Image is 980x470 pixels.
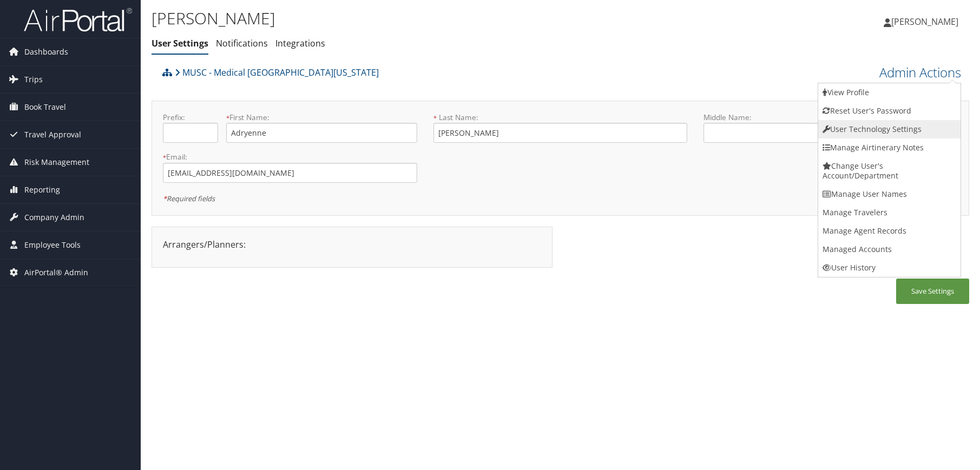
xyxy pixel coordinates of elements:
a: View Profile [818,83,961,102]
span: Trips [24,66,43,93]
span: Dashboards [24,38,68,65]
label: Last Name: [433,112,688,123]
span: Employee Tools [24,231,81,259]
a: Admin Actions [879,63,961,82]
a: MUSC - Medical [GEOGRAPHIC_DATA][US_STATE] [175,62,379,83]
span: AirPortal® Admin [24,259,88,286]
span: Travel Approval [24,121,81,148]
button: Save Settings [896,279,969,304]
a: Manage Agent Records [818,222,961,240]
a: Notifications [216,37,268,49]
em: Required fields [163,194,215,203]
a: Reset User's Password [818,102,961,120]
label: Email: [163,151,417,162]
span: [PERSON_NAME] [891,16,958,28]
label: Prefix: [163,112,218,123]
a: User Technology Settings [818,120,961,138]
span: Book Travel [24,94,66,121]
span: Reporting [24,176,60,203]
a: Integrations [275,37,325,49]
label: Middle Name: [703,112,894,123]
a: Change User's Account/Department [818,157,961,185]
label: First Name: [226,112,417,123]
a: Manage Travelers [818,203,961,222]
a: [PERSON_NAME] [884,5,969,38]
a: User History [818,259,961,277]
a: User Settings [152,37,208,49]
a: Managed Accounts [818,240,961,259]
img: airportal-logo.png [24,7,132,32]
h1: [PERSON_NAME] [152,7,696,30]
div: Arrangers/Planners: [155,238,549,251]
span: Company Admin [24,204,84,231]
a: Manage Airtinerary Notes [818,138,961,157]
a: Manage User Names [818,185,961,203]
span: Risk Management [24,149,89,176]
